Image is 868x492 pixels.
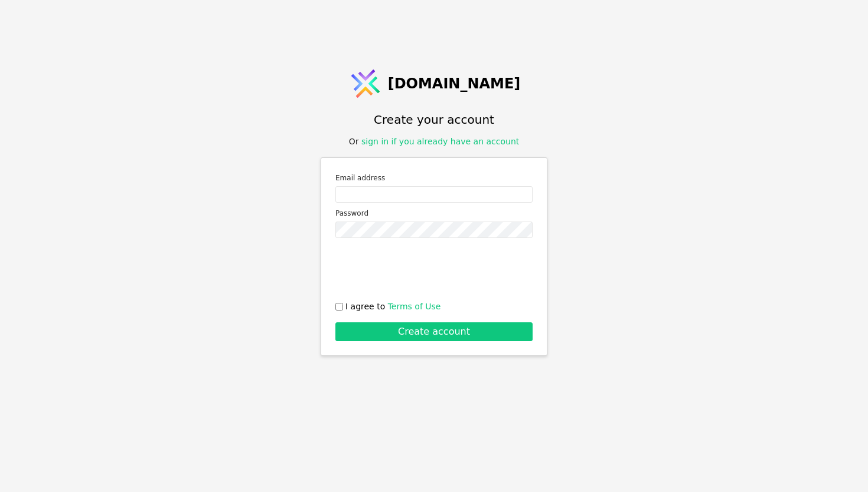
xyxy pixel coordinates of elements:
[388,73,521,94] span: [DOMAIN_NAME]
[335,303,343,311] input: I agree to Terms of Use
[349,136,520,148] div: Or
[335,222,533,238] input: Password
[335,186,533,203] input: Email address
[388,302,441,311] a: Terms of Use
[344,247,524,293] iframe: reCAPTCHA
[335,207,533,219] label: Password
[335,172,533,184] label: Email address
[345,301,440,313] span: I agree to
[374,111,494,128] h1: Create your account
[361,137,519,146] a: sign in if you already have an account
[335,322,533,341] button: Create account
[348,66,521,101] a: [DOMAIN_NAME]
